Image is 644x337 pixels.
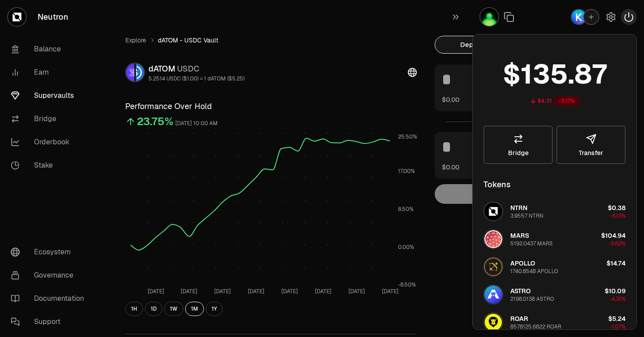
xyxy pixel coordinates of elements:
[248,288,264,295] tspan: [DATE]
[484,202,502,220] img: NTRN Logo
[398,206,414,213] tspan: 8.50%
[572,10,586,24] img: Keplr
[510,315,528,323] span: ROAR
[4,154,97,177] a: Stake
[125,36,417,45] nav: breadcrumb
[610,212,626,219] span: -6.13%
[181,288,197,295] tspan: [DATE]
[538,97,552,105] div: $4.31
[125,36,146,45] a: Explore
[206,302,223,316] button: 1Y
[148,75,245,82] div: 5.2514 USDC ($1.00) = 1 dATOM ($5.25)
[315,288,331,295] tspan: [DATE]
[126,63,134,81] img: dATOM Logo
[4,287,97,310] a: Documentation
[606,259,626,267] span: $14.74
[4,107,97,131] a: Bridge
[4,38,97,61] a: Balance
[479,7,499,27] button: LFIRVEEE
[510,295,554,303] div: 2198.0138 ASTRO
[398,133,417,140] tspan: 25.50%
[177,63,199,74] span: USDC
[136,63,144,81] img: USDC Logo
[158,36,218,45] span: dATOM - USDC Vault
[484,230,502,248] img: MARS Logo
[484,313,502,331] img: ROAR Logo
[484,258,502,276] img: APOLLO Logo
[4,84,97,107] a: Supervaults
[605,287,626,295] span: $10.09
[4,310,97,333] a: Support
[281,288,298,295] tspan: [DATE]
[609,240,626,247] span: -3.62%
[4,240,97,264] a: Ecosystem
[608,315,626,323] span: $5.24
[145,302,162,316] button: 1D
[382,288,398,295] tspan: [DATE]
[483,126,553,164] a: Bridge
[164,302,183,316] button: 1W
[478,281,631,308] button: ASTRO LogoASTRO2198.0138 ASTRO$10.09-4.31%
[571,9,599,25] button: Keplr
[610,323,626,330] span: -1.07%
[442,95,459,104] button: $0.00
[214,288,231,295] tspan: [DATE]
[442,162,459,172] button: $0.00
[556,126,626,164] button: Transfer
[608,204,626,212] span: $0.38
[4,131,97,154] a: Orderbook
[510,268,558,275] div: 1740.8548 APOLLO
[148,288,164,295] tspan: [DATE]
[137,114,174,129] div: 23.75%
[510,232,529,240] span: MARS
[4,61,97,84] a: Earn
[478,226,631,253] button: MARS LogoMARS5192.0437 MARS$104.94-3.62%
[398,168,415,175] tspan: 17.00%
[601,232,626,240] span: $104.94
[508,150,529,156] span: Bridge
[148,63,245,75] div: dATOM
[478,253,631,280] button: APOLLO LogoAPOLLO1740.8548 APOLLO$14.74+0.00%
[610,295,626,303] span: -4.31%
[510,259,535,267] span: APOLLO
[554,96,580,106] div: -3.17%
[480,8,498,26] img: LFIRVEEE
[398,244,414,251] tspan: 0.00%
[510,323,561,330] div: 8578125.6822 ROAR
[510,287,531,295] span: ASTRO
[175,118,218,129] div: [DATE] 10:00 AM
[510,212,543,219] div: 3.9557 NTRN
[398,281,416,288] tspan: -8.50%
[185,302,204,316] button: 1M
[435,36,510,54] button: Deposit
[4,264,97,287] a: Governance
[483,178,511,191] div: Tokens
[579,150,603,156] span: Transfer
[510,240,553,247] div: 5192.0437 MARS
[478,309,631,336] button: ROAR LogoROAR8578125.6822 ROAR$5.24-1.07%
[478,198,631,225] button: NTRN LogoNTRN3.9557 NTRN$0.38-6.13%
[348,288,365,295] tspan: [DATE]
[484,286,502,303] img: ASTRO Logo
[125,100,417,113] h3: Performance Over Hold
[510,204,527,212] span: NTRN
[606,268,626,275] span: +0.00%
[125,302,143,316] button: 1H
